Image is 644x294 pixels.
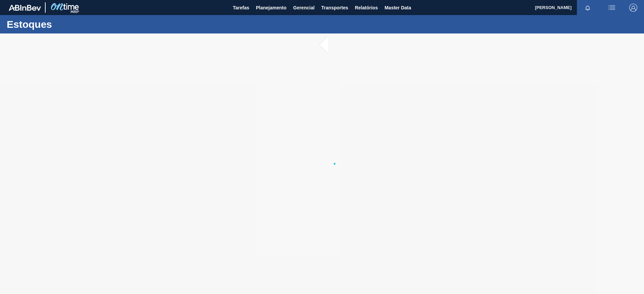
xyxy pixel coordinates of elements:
img: Logout [629,4,637,12]
img: userActions [608,4,616,12]
span: Planejamento [256,4,286,12]
span: Relatórios [355,4,378,12]
h1: Estoques [7,20,126,28]
img: TNhmsLtSVTkK8tSr43FrP2fwEKptu5GPRR3wAAAABJRU5ErkJggg== [9,5,41,11]
span: Transportes [321,4,348,12]
button: Notificações [577,3,598,12]
span: Gerencial [293,4,315,12]
span: Master Data [384,4,411,12]
span: Tarefas [233,4,249,12]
